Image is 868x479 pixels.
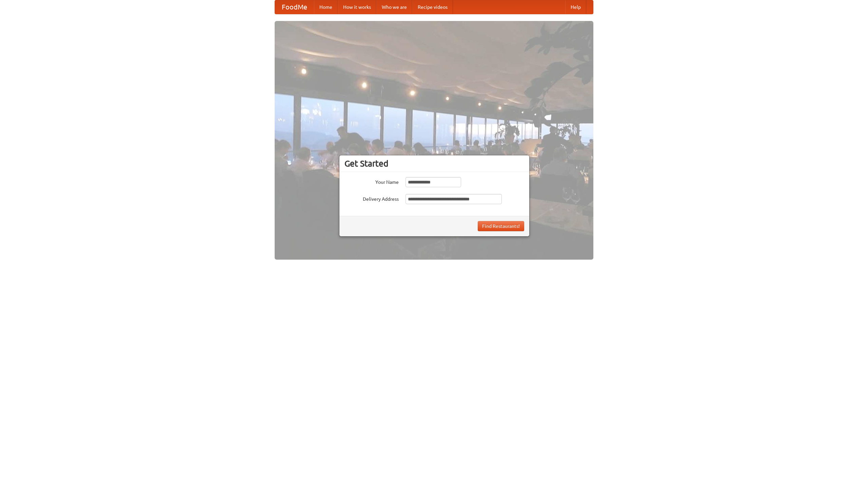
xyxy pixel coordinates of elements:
a: Recipe videos [412,0,453,14]
a: How it works [338,0,376,14]
a: Help [565,0,586,14]
label: Delivery Address [344,194,399,202]
h3: Get Started [344,158,524,169]
button: Find Restaurants! [478,221,524,231]
a: Home [314,0,338,14]
label: Your Name [344,177,399,186]
a: FoodMe [275,0,314,14]
a: Who we are [376,0,412,14]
